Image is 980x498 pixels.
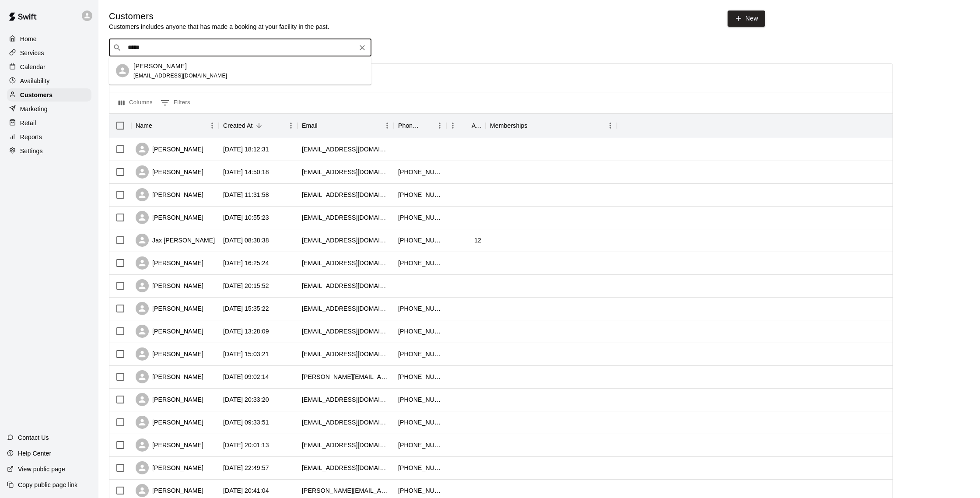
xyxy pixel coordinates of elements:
div: ryanfamilyoperations@icloud.com [302,418,389,427]
div: 2025-08-04 09:02:14 [223,372,269,381]
a: Calendar [7,60,91,74]
div: +19548215141 [398,213,442,222]
a: Customers [7,88,91,102]
div: +18134512962 [398,372,442,381]
p: Customers [20,91,52,99]
div: 2025-08-09 16:25:24 [223,259,269,267]
div: [PERSON_NAME] [136,165,203,179]
div: +15614009980 [398,236,442,245]
div: Availability [7,74,91,88]
div: +13476327497 [398,259,442,267]
div: [PERSON_NAME] [136,256,203,270]
div: [PERSON_NAME] [136,279,203,292]
p: View public page [18,465,65,473]
div: lumpfish24@hotmail.com [302,441,389,449]
div: 2025-08-03 20:33:20 [223,395,269,404]
button: Show filters [158,96,192,110]
button: Sort [152,119,164,132]
div: aciklin@jonesfoster.com [302,168,389,176]
div: jimmydi84@gmail.com [302,259,389,267]
p: Services [20,49,44,57]
button: Menu [446,119,459,132]
div: ellee791@gmail.com [302,463,389,472]
div: Name [131,113,219,138]
div: +15613133910 [398,418,442,427]
p: Retail [20,119,36,127]
div: ajdillman79@aol.com [302,213,389,222]
div: courtneykrell@hotmail.com [302,327,389,336]
button: Clear [356,42,368,54]
div: aduntz2019@gmail.com [302,304,389,313]
button: Menu [381,119,394,132]
button: Sort [528,119,540,132]
button: Sort [253,119,265,132]
div: countychief23@outlook.com [302,281,389,290]
a: Marketing [7,102,91,116]
p: Help Center [18,449,51,458]
div: [PERSON_NAME] [136,325,203,338]
div: Phone Number [398,113,421,138]
div: kyle.stoker@gmail.com [302,372,389,381]
div: 2025-08-11 11:31:58 [223,190,269,199]
button: Menu [604,119,617,132]
p: Contact Us [18,433,49,442]
div: [PERSON_NAME] [136,438,203,452]
div: 2025-08-12 18:12:31 [223,145,269,154]
a: Services [7,46,91,60]
div: +15619062819 [398,441,442,449]
div: clzibbz@gmail.com [302,190,389,199]
div: shanetresch@gmail.com [302,236,389,245]
div: +15613153936 [398,395,442,404]
div: +15613462383 [398,168,442,176]
a: Home [7,32,91,46]
div: +15614364209 [398,190,442,199]
p: Copy public page link [18,480,77,489]
div: 2025-08-10 08:38:38 [223,236,269,245]
div: Search customers by name or email [109,39,371,56]
div: 2025-08-03 09:33:51 [223,418,269,427]
p: Calendar [20,63,45,71]
div: [PERSON_NAME] [136,393,203,406]
a: Retail [7,116,91,130]
p: Home [20,35,37,43]
div: 2025-07-31 20:41:04 [223,486,269,495]
div: Name [136,113,152,138]
div: jessica.milton@gmail.com [302,486,389,495]
button: Sort [459,119,472,132]
div: +15867198611 [398,463,442,472]
div: 2025-08-11 14:50:18 [223,168,269,176]
p: Settings [20,147,43,155]
p: Marketing [20,105,48,113]
div: Memberships [486,113,617,138]
div: 2025-08-04 15:03:21 [223,350,269,358]
p: Customers includes anyone that has made a booking at your facility in the past. [109,22,329,31]
div: +13052059478 [398,486,442,495]
div: barsandtone2011@gmail.com [302,395,389,404]
div: Email [302,113,318,138]
a: Reports [7,130,91,144]
div: Jamie Weber [116,64,129,77]
div: poohbee87@aol.com [302,350,389,358]
div: Memberships [490,113,528,138]
div: 12 [474,236,481,245]
div: [PERSON_NAME] [136,347,203,361]
button: Menu [433,119,446,132]
div: [PERSON_NAME] [136,211,203,224]
div: [PERSON_NAME] [136,484,203,497]
div: Jax [PERSON_NAME] [136,234,215,247]
div: Created At [219,113,297,138]
a: Settings [7,144,91,158]
div: taralynn3032@gmail.com [302,145,389,154]
p: [PERSON_NAME] [133,61,187,70]
div: 2025-08-01 20:01:13 [223,441,269,449]
div: 2025-08-05 13:28:09 [223,327,269,336]
div: Email [297,113,394,138]
div: 2025-08-07 20:15:52 [223,281,269,290]
button: Sort [318,119,330,132]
